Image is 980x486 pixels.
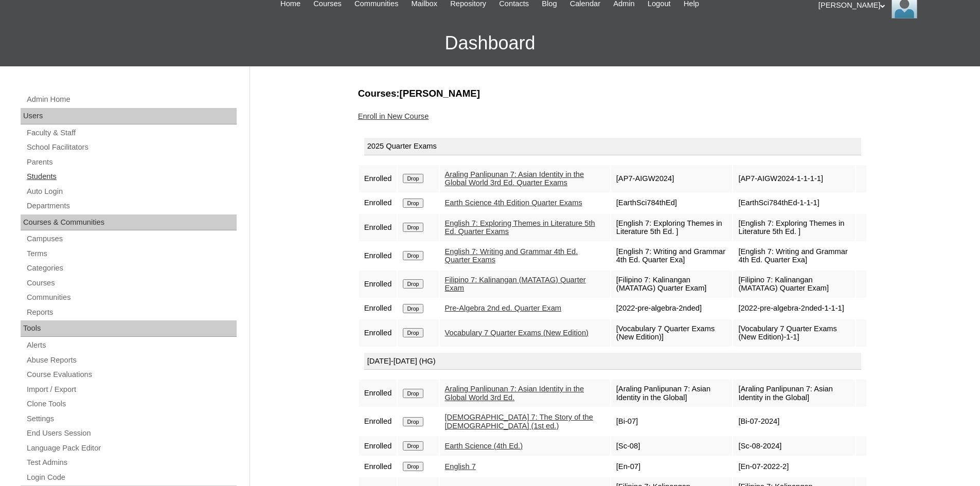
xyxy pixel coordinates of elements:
input: Drop [403,389,423,398]
a: Araling Panlipunan 7: Asian Identity in the Global World 3rd Ed. [445,385,584,402]
td: [Filipino 7: Kalinangan (MATATAG) Quarter Exam] [611,271,733,298]
a: Clone Tools [26,398,237,410]
td: Enrolled [359,165,397,192]
a: English 7: Writing and Grammar 4th Ed. Quarter Exams [445,247,578,264]
input: Drop [403,328,423,337]
input: Drop [403,251,423,260]
td: [EarthSci784thEd-1-1-1] [733,193,854,213]
td: Enrolled [359,193,397,213]
a: Students [26,170,237,183]
a: Import / Export [26,383,237,396]
td: [Bi-07] [611,408,733,435]
td: [English 7: Writing and Grammar 4th Ed. Quarter Exa] [611,242,733,269]
td: Enrolled [359,380,397,407]
a: Pre-Algebra 2nd ed. Quarter Exam [445,304,561,312]
a: Earth Science 4th Edition Quarter Exams [445,199,582,207]
td: Enrolled [359,242,397,269]
div: 2025 Quarter Exams [364,138,861,155]
a: Terms [26,247,237,260]
td: [Bi-07-2024] [733,408,854,435]
a: Auto Login [26,185,237,198]
a: Settings [26,412,237,425]
td: [AP7-AIGW2024] [611,165,733,192]
td: [Sc-08] [611,436,733,456]
a: Araling Panlipunan 7: Asian Identity in the Global World 3rd Ed. Quarter Exams [445,170,584,187]
input: Drop [403,304,423,313]
input: Drop [403,462,423,471]
td: [Araling Panlipunan 7: Asian Identity in the Global] [733,380,854,407]
a: Filipino 7: Kalinangan (MATATAG) Quarter Exam [445,276,586,293]
a: Categories [26,262,237,275]
h3: Courses:[PERSON_NAME] [358,87,867,100]
td: [Araling Panlipunan 7: Asian Identity in the Global] [611,380,733,407]
a: School Facilitators [26,141,237,154]
a: Test Admins [26,456,237,469]
a: Language Pack Editor [26,442,237,455]
td: Enrolled [359,408,397,435]
td: [AP7-AIGW2024-1-1-1-1] [733,165,854,192]
a: Vocabulary 7 Quarter Exams (New Edition) [445,329,589,337]
div: Users [21,108,237,124]
a: Course Evaluations [26,368,237,381]
div: [DATE]-[DATE] (HG) [364,353,861,370]
td: [En-07] [611,457,733,476]
td: Enrolled [359,436,397,456]
a: Courses [26,277,237,290]
a: Login Code [26,471,237,484]
input: Drop [403,441,423,451]
a: Admin Home [26,93,237,106]
td: [English 7: Writing and Grammar 4th Ed. Quarter Exa] [733,242,854,269]
a: Departments [26,200,237,212]
a: Alerts [26,339,237,352]
a: Abuse Reports [26,354,237,367]
input: Drop [403,223,423,232]
a: [DEMOGRAPHIC_DATA] 7: The Story of the [DEMOGRAPHIC_DATA] (1st ed.) [445,413,593,430]
td: [EarthSci784thEd] [611,193,733,213]
td: Enrolled [359,457,397,476]
h3: Dashboard [5,20,975,66]
td: Enrolled [359,319,397,347]
input: Drop [403,417,423,426]
td: Enrolled [359,214,397,241]
td: [English 7: Exploring Themes in Literature 5th Ed. ] [733,214,854,241]
div: Courses & Communities [21,214,237,231]
a: Reports [26,306,237,319]
td: [Sc-08-2024] [733,436,854,456]
td: Enrolled [359,299,397,318]
td: [2022-pre-algebra-2nded] [611,299,733,318]
div: Tools [21,320,237,337]
a: Campuses [26,232,237,245]
a: Faculty & Staff [26,127,237,139]
a: English 7 [445,462,476,471]
td: [2022-pre-algebra-2nded-1-1-1] [733,299,854,318]
td: Enrolled [359,271,397,298]
a: Earth Science (4th Ed.) [445,442,523,450]
td: [Filipino 7: Kalinangan (MATATAG) Quarter Exam] [733,271,854,298]
input: Drop [403,279,423,289]
a: English 7: Exploring Themes in Literature 5th Ed. Quarter Exams [445,219,595,236]
td: [Vocabulary 7 Quarter Exams (New Edition)-1-1] [733,319,854,347]
td: [En-07-2022-2] [733,457,854,476]
a: Enroll in New Course [358,112,429,120]
input: Drop [403,199,423,208]
a: Communities [26,291,237,304]
input: Drop [403,174,423,183]
a: End Users Session [26,427,237,440]
td: [Vocabulary 7 Quarter Exams (New Edition)] [611,319,733,347]
a: Parents [26,156,237,169]
td: [English 7: Exploring Themes in Literature 5th Ed. ] [611,214,733,241]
